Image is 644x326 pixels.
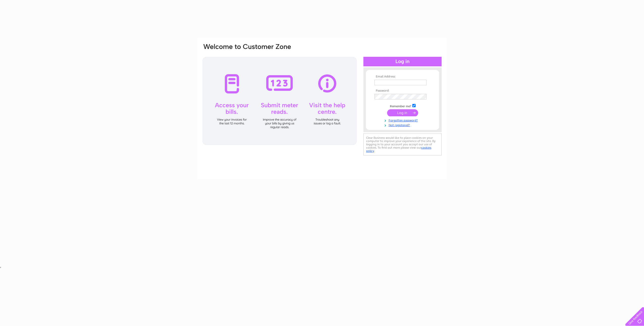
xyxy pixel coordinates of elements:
th: Email Address: [373,75,432,78]
a: cookies policy [366,146,431,153]
th: Password: [373,89,432,93]
input: Submit [387,109,418,116]
a: Forgotten password? [374,118,432,122]
div: Clear Business would like to place cookies on your computer to improve your experience of the sit... [363,133,442,155]
td: Remember me? [373,103,432,108]
a: Not registered? [374,122,432,127]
